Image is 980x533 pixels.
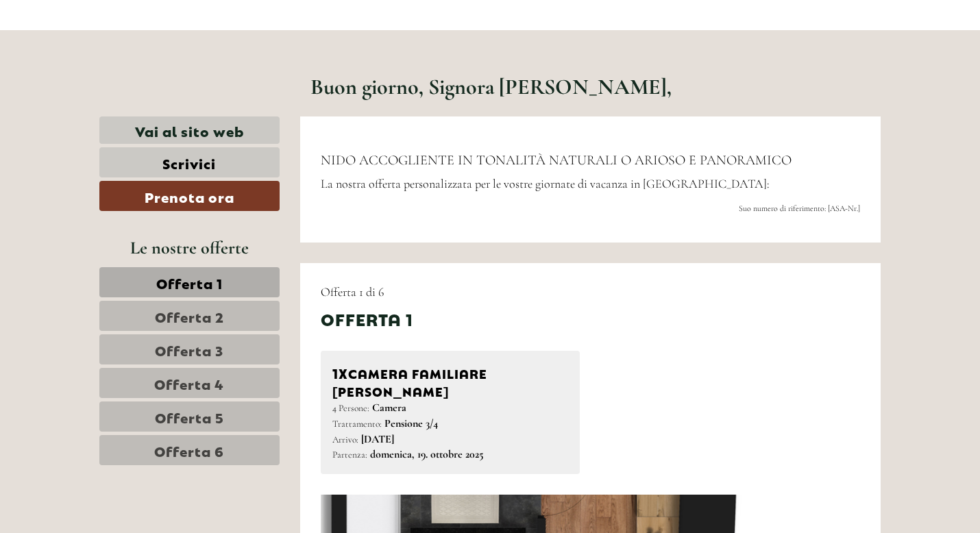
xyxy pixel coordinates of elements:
[155,306,224,325] span: Offerta 2
[21,66,183,76] small: 13:09
[154,373,224,393] span: Offerta 4
[243,10,297,34] div: lunedì
[99,116,280,145] a: Vai al sito web
[384,417,438,430] b: Pensione 3/4
[370,447,484,461] b: domenica, 19. ottobre 2025
[21,40,183,51] div: [GEOGRAPHIC_DATA]
[372,401,406,414] b: Camera
[156,273,223,292] span: Offerta 1
[332,449,367,460] small: Partenza:
[155,407,224,426] span: Offerta 5
[321,307,413,330] div: Offerta 1
[739,203,860,213] span: Suo numero di riferimento: [ASA-Nr.]
[332,418,382,430] small: Trattamento:
[332,362,348,382] b: 1x
[99,235,280,260] div: Le nostre offerte
[155,340,223,359] span: Offerta 3
[332,402,369,414] small: 4 Persone:
[332,434,358,445] small: Arrivo:
[321,284,384,299] span: Offerta 1 di 6
[10,37,190,79] div: Buon giorno, come possiamo aiutarla?
[99,147,280,177] a: Scrivici
[154,441,224,460] span: Offerta 6
[361,432,394,446] b: [DATE]
[310,75,672,99] h1: Buon giorno, Signora [PERSON_NAME],
[321,176,770,191] span: La nostra offerta personalizzata per le vostre giornate di vacanza in [GEOGRAPHIC_DATA]:
[99,181,280,211] a: Prenota ora
[321,152,792,169] span: NIDO ACCOGLIENTE IN TONALITÀ NATURALI O ARIOSO E PANORAMICO
[332,362,569,399] div: Camera familiare [PERSON_NAME]
[459,355,540,385] button: Invia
